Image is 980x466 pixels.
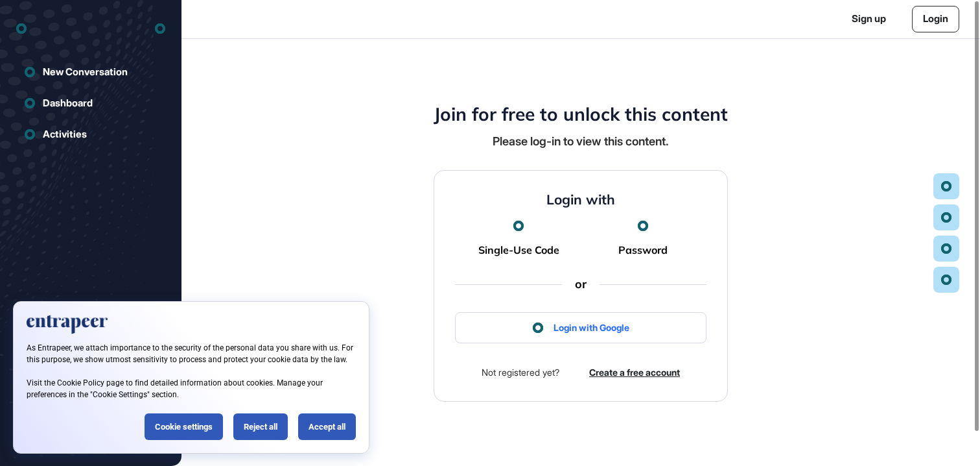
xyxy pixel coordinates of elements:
[482,364,559,380] div: Not registered yet?
[618,244,668,256] a: Password
[493,133,669,149] div: Please log-in to view this content.
[434,103,728,125] h4: Join for free to unlock this content
[43,129,87,140] div: Activities
[562,277,600,291] div: or
[478,244,559,256] a: Single-Use Code
[852,12,886,27] a: Sign up
[546,191,615,208] h4: Login with
[912,6,959,32] a: Login
[589,365,680,379] a: Create a free account
[16,18,27,39] div: entrapeer-logo
[43,66,128,78] div: New Conversation
[43,97,93,109] div: Dashboard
